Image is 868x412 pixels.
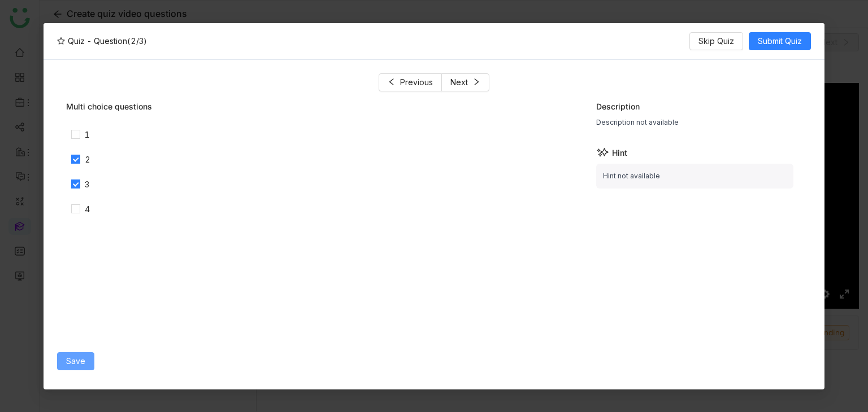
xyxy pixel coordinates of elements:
[596,146,794,159] div: Hint
[66,100,574,112] div: Multi choice questions
[57,35,147,47] div: Quiz - Question (2/3)
[85,178,89,191] div: 3
[596,100,794,112] div: Description
[441,73,489,91] button: Next
[85,203,90,216] div: 4
[66,355,85,367] span: Save
[689,32,743,50] button: Skip Quiz
[450,76,468,89] span: Next
[596,117,794,128] div: Description not available
[400,76,433,89] span: Previous
[85,129,90,141] div: 1
[758,35,802,47] span: Submit Quiz
[749,32,811,50] button: Submit Quiz
[698,35,734,47] span: Skip Quiz
[596,164,794,189] div: Hint not available
[85,154,90,166] div: 2
[57,352,94,370] button: Save
[379,73,442,91] button: Previous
